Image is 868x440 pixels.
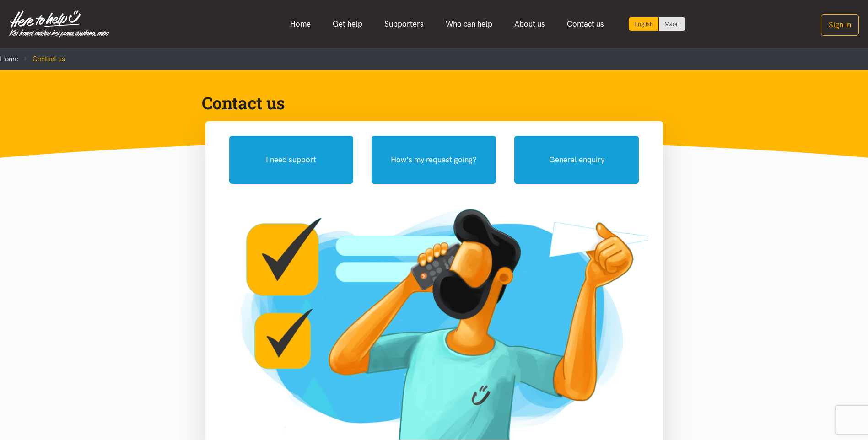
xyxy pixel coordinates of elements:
[373,14,435,34] a: Supporters
[503,14,556,34] a: About us
[322,14,373,34] a: Get help
[435,14,503,34] a: Who can help
[821,14,859,36] button: Sign in
[514,136,639,184] button: General enquiry
[279,14,322,34] a: Home
[229,136,354,184] button: I need support
[372,136,496,184] button: How's my request going?
[556,14,615,34] a: Contact us
[9,10,109,38] img: Home
[629,17,659,31] div: Current language
[202,92,652,114] h1: Contact us
[659,17,685,31] a: Switch to Te Reo Māori
[629,17,685,31] div: Language toggle
[18,54,65,64] li: Contact us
